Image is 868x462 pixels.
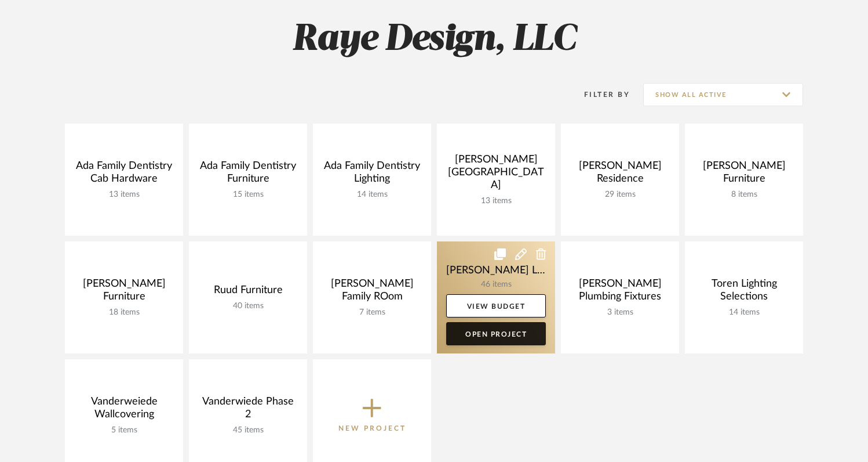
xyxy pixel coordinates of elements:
div: 29 items [570,190,670,200]
h2: Raye Design, LLC [17,18,851,62]
div: 14 items [322,190,422,200]
div: 5 items [74,425,174,435]
div: Ruud Furniture [198,284,298,301]
a: Open Project [446,322,546,345]
div: 15 items [198,190,298,200]
div: Vanderweiede Wallcovering [74,395,174,425]
div: Filter By [569,89,630,100]
p: New Project [338,423,406,434]
div: [PERSON_NAME] Family ROom [322,277,422,308]
div: 7 items [322,308,422,317]
div: Vanderwiede Phase 2 [198,395,298,425]
div: [PERSON_NAME] Residence [570,160,670,190]
div: 3 items [570,308,670,317]
div: 13 items [446,196,546,206]
div: [PERSON_NAME] Furniture [74,277,174,308]
div: 45 items [198,425,298,435]
div: [PERSON_NAME] [GEOGRAPHIC_DATA] [446,153,546,196]
div: Ada Family Dentistry Lighting [322,160,422,190]
div: Ada Family Dentistry Furniture [198,160,298,190]
div: 13 items [74,190,174,200]
div: 18 items [74,308,174,317]
div: 8 items [694,190,794,200]
div: [PERSON_NAME] Plumbing Fixtures [570,277,670,308]
div: Toren Lighting Selections [694,277,794,308]
div: Ada Family Dentistry Cab Hardware [74,160,174,190]
div: [PERSON_NAME] Furniture [694,160,794,190]
a: View Budget [446,294,546,317]
div: 40 items [198,301,298,311]
div: 14 items [694,308,794,317]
